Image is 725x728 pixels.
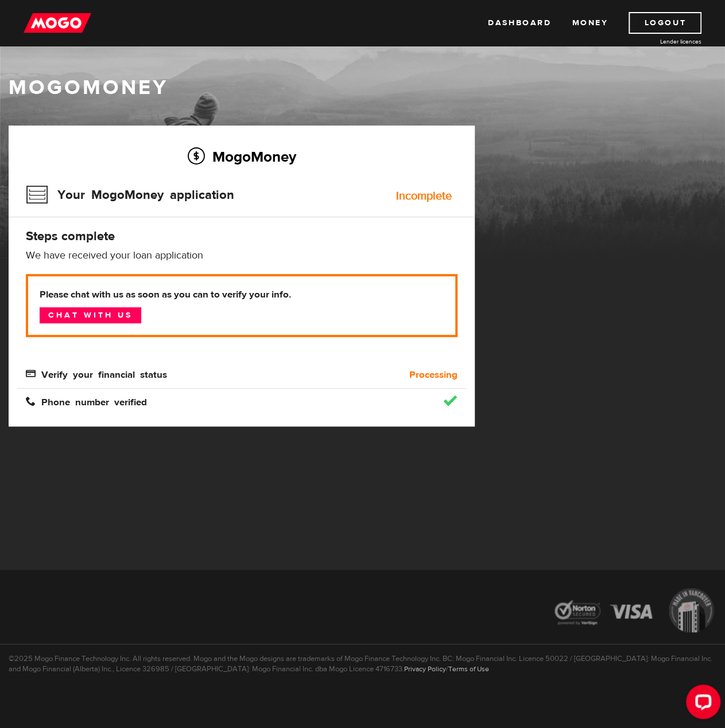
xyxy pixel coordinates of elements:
[26,249,458,263] p: We have received your loan application
[629,12,701,34] a: Logout
[448,664,489,674] a: Terms of Use
[24,12,91,34] img: mogo_logo-11ee424be714fa7cbb0f0f49df9e16ec.png
[409,368,458,382] b: Processing
[544,580,725,644] img: legal-icons-92a2ffecb4d32d839781d1b4e4802d7b.png
[488,12,551,34] a: Dashboard
[26,144,458,169] h2: MogoMoney
[9,76,716,100] h1: MogoMoney
[615,37,701,46] a: Lender licences
[396,190,452,202] div: Incomplete
[40,307,141,323] a: Chat with us
[404,664,446,674] a: Privacy Policy
[572,12,608,34] a: Money
[26,396,147,406] span: Phone number verified
[26,369,167,378] span: Verify your financial status
[677,680,725,728] iframe: LiveChat chat widget
[26,228,458,244] h4: Steps complete
[26,180,234,210] h3: Your MogoMoney application
[40,288,444,302] b: Please chat with us as soon as you can to verify your info.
